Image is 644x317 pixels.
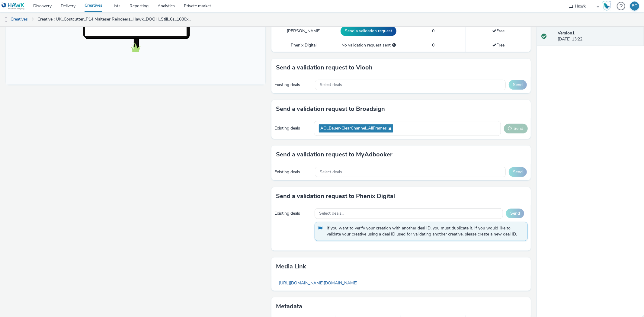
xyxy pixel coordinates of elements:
[274,125,311,131] div: Existing deals
[320,82,345,88] span: Select deals...
[276,192,395,201] h3: Send a validation request to Phenix Digital
[432,42,434,48] span: 0
[276,150,392,159] h3: Send a validation request to MyAdbooker
[509,167,527,177] button: Send
[327,225,521,238] span: If you want to verify your creation with another deal ID, you must duplicate it. If you would lik...
[392,42,396,48] div: Please select a deal below and click on Send to send a validation request to Phenix Digital.
[276,63,373,72] h3: Send a validation request to Viooh
[492,42,505,48] span: Free
[632,2,638,11] div: BÖ
[339,42,398,48] div: No validation request sent
[276,262,306,271] h3: Media link
[3,17,9,23] img: dooh
[558,30,639,43] div: [DATE] 13:22
[271,23,336,39] td: [PERSON_NAME]
[341,26,396,36] button: Send a validation request
[509,80,527,90] button: Send
[504,124,528,133] button: Send
[2,2,25,10] img: undefined Logo
[492,28,505,34] span: Free
[271,39,336,52] td: Phenix Digital
[274,210,312,216] div: Existing deals
[276,302,302,311] h3: Metadata
[319,211,344,216] span: Select deals...
[602,1,611,11] img: Hawk Academy
[320,126,387,131] span: AO_Bauer-ClearChannel_AllFrames
[34,12,195,27] a: Creative : UK_Costcutter_P14 Malteser Reindeers_Hawk_DOOH_Still_6s_1080x1920_07.10.2025
[558,30,575,36] strong: Version 1
[506,209,524,218] button: Send
[320,170,345,175] span: Select deals...
[274,82,312,88] div: Existing deals
[276,277,360,289] a: [URL][DOMAIN_NAME][DOMAIN_NAME]
[602,1,614,11] a: Hawk Academy
[432,28,434,34] span: 0
[276,104,385,114] h3: Send a validation request to Broadsign
[274,169,312,175] div: Existing deals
